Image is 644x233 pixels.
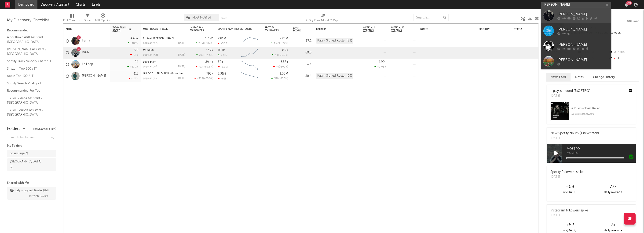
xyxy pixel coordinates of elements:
span: -23 [199,66,203,68]
div: Filters [84,18,91,23]
button: Save [221,17,227,19]
div: +57.1 % [127,65,138,68]
div: 77 x [591,184,635,190]
div: 69.3 [293,50,311,56]
div: Spotify followers spike [550,170,584,175]
div: ( ) [195,42,213,45]
div: Edit Columns [63,12,80,25]
span: -24 % [281,42,287,45]
span: -100 % [616,51,625,54]
div: Folders [7,126,20,132]
div: ( ) [271,77,288,80]
div: ( ) [271,42,288,45]
div: popularity: 0 [143,65,157,68]
span: -500 % [280,66,287,68]
div: [PERSON_NAME] [557,11,609,17]
a: Love Exam [143,61,156,63]
div: +52 [548,222,591,228]
div: New Spotify album (1 new track) [550,131,599,136]
div: Italy - Signed Roster ( 99 ) [10,188,49,193]
span: [PERSON_NAME] [29,193,48,199]
div: -114 % [129,77,138,80]
div: A&R Pipeline [95,12,111,25]
div: MOSTRO [143,49,185,52]
input: Search for folders... [7,134,56,141]
div: 4.63k [131,37,138,40]
div: My Discovery Checklist [7,18,56,23]
span: Weekly UK Streams [391,26,409,32]
span: +35.5 % [204,77,212,80]
span: -4 [276,66,279,68]
div: ( ) [196,53,213,56]
div: Italy - Signed Roster (99) [316,38,353,44]
div: Artist [66,28,101,30]
div: # 195 on Release Radar [571,105,632,111]
a: Spotify Track Velocity Chart / IT [7,59,51,64]
svg: Chart title [239,59,260,70]
div: openstage ( 3 ) [10,151,28,156]
span: +904 % [204,42,212,45]
svg: Chart title [239,35,260,47]
a: [GEOGRAPHIC_DATA](7) [7,158,56,171]
span: -66.9 % [279,54,287,56]
div: Recommended [7,28,56,34]
a: [PERSON_NAME] Assistant / [GEOGRAPHIC_DATA] [7,47,51,56]
a: Ex (feat. [PERSON_NAME]) [143,37,174,40]
div: 37.2 [293,38,311,44]
div: [DATE] [177,54,185,56]
div: on [DATE] [548,190,591,195]
input: Search... [413,14,449,21]
div: +69 [548,184,591,190]
a: Recommended For You [7,88,51,93]
a: Lollipop [82,62,93,66]
span: 1.48k [274,42,281,45]
button: Untrack [627,19,639,23]
div: 1.73M [205,37,213,40]
div: Spotify Followers [265,26,281,32]
span: 320 [274,77,279,80]
a: openstage(3) [7,150,56,157]
div: GLI OCCHI SU DI NOI - (from the Netflix Show “Too Hot To Handle: Italia”) [143,72,185,75]
div: 8.2k [282,49,288,52]
div: popularity: 70 [143,42,158,45]
a: "MOSTRO" [574,89,590,93]
div: [PERSON_NAME] [557,57,609,63]
div: [DATE] [550,213,588,218]
div: ( ) [272,53,288,56]
a: Italy - Signed Roster(99)[PERSON_NAME] [7,187,56,200]
div: -62k [218,77,227,80]
div: 7-Day Fans Added (7-Day Fans Added) [306,12,341,25]
div: 1 playlist added [550,89,590,94]
span: Weekly US Streams [363,26,379,32]
div: -115 [132,72,138,75]
div: My Folders [7,143,56,149]
div: -24 [133,60,138,64]
div: ( ) [194,77,213,80]
div: Folders [316,28,351,31]
div: 7 x [591,222,635,228]
a: [PERSON_NAME] [82,74,106,78]
div: 1 playlist followers [571,111,632,117]
a: [PERSON_NAME] [541,8,611,23]
div: 13.7k [206,49,213,52]
button: Change History [588,73,620,81]
div: 2.81M [218,37,226,40]
a: Shazam Top 200 / IT [7,66,51,71]
a: IN6N [82,51,89,55]
div: 30k [218,60,223,64]
a: Irama [82,39,90,43]
div: +106 % [128,42,138,45]
div: ( ) [273,65,288,68]
div: Italy - Signed Roster (99) [316,73,353,79]
input: Search for artists [541,2,611,8]
div: 1.09M [280,72,288,75]
a: [PERSON_NAME] [541,54,611,69]
div: [DATE] [177,77,185,80]
span: -23.3 % [279,77,287,80]
div: Filters [84,12,91,25]
div: Shared with Me [7,180,56,186]
div: 89.4k [205,60,213,64]
div: 30.4 [293,73,311,79]
div: Spotify Monthly Listeners [218,28,253,30]
div: A&R Pipeline [95,18,111,23]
